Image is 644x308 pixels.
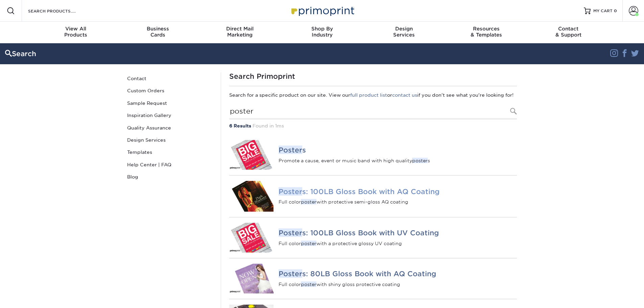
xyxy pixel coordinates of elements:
a: full product list [350,92,387,98]
a: Design Services [124,134,216,146]
img: Posters: 100LB Gloss Book with AQ Coating [229,181,274,212]
a: DesignServices [363,22,445,43]
span: Design [363,26,445,32]
a: Shop ByIndustry [281,22,363,43]
input: SEARCH PRODUCTS..... [27,7,93,15]
em: poster [301,199,316,205]
a: Direct MailMarketing [199,22,281,43]
em: Poster [279,187,302,195]
span: Resources [445,26,527,32]
img: Primoprint [288,3,356,18]
span: View All [35,26,117,32]
span: Direct Mail [199,26,281,32]
a: Sample Request [124,97,216,109]
a: contact us [392,92,417,98]
div: Industry [281,26,363,38]
div: Marketing [199,26,281,38]
a: Custom Orders [124,85,216,97]
p: Full color with a protective glossy UV coating [279,240,517,246]
img: Posters: 80LB Gloss Book with AQ Coating [229,264,274,293]
img: Posters [229,140,274,170]
em: poster [301,240,316,246]
iframe: Google Customer Reviews [2,287,57,306]
h1: Search Primoprint [229,72,517,80]
span: 0 [614,8,617,13]
em: poster [301,281,316,287]
strong: 6 Results [229,123,251,128]
h4: s: 100LB Gloss Book with UV Coating [279,229,517,237]
a: Contact& Support [527,22,610,43]
span: Business [117,26,199,32]
div: & Support [527,26,610,38]
a: BusinessCards [117,22,199,43]
a: Posters: 100LB Gloss Book with UV Coating Posters: 100LB Gloss Book with UV Coating Full colorpos... [229,217,517,258]
a: Posters: 100LB Gloss Book with AQ Coating Posters: 100LB Gloss Book with AQ Coating Full colorpos... [229,175,517,217]
span: MY CART [593,8,613,14]
h4: s [279,146,517,154]
a: Posters: 80LB Gloss Book with AQ Coating Posters: 80LB Gloss Book with AQ Coating Full colorposte... [229,258,517,299]
h4: s: 100LB Gloss Book with AQ Coating [279,187,517,195]
p: Full color with shiny gloss protective coating [279,281,517,287]
span: Shop By [281,26,363,32]
span: Contact [527,26,610,32]
a: Inspiration Gallery [124,109,216,121]
em: Poster [279,229,302,237]
div: Services [363,26,445,38]
span: Found in 1ms [253,123,284,128]
div: Cards [117,26,199,38]
p: Search for a specific product on our site. View our or if you don't see what you're looking for! [229,92,517,98]
a: Templates [124,146,216,158]
input: Search Products... [229,104,517,120]
em: Poster [279,146,302,154]
a: Help Center | FAQ [124,159,216,171]
p: Full color with protective semi-gloss AQ coating [279,198,517,205]
div: Products [35,26,117,38]
p: Promote a cause, event or music band with high quality s [279,157,517,164]
a: View AllProducts [35,22,117,43]
em: Poster [279,269,302,278]
a: Posters Posters Promote a cause, event or music band with high qualityposters [229,135,517,175]
img: Posters: 100LB Gloss Book with UV Coating [229,223,274,253]
a: Resources& Templates [445,22,527,43]
div: & Templates [445,26,527,38]
a: Contact [124,72,216,85]
em: poster [412,158,428,163]
h4: s: 80LB Gloss Book with AQ Coating [279,270,517,278]
a: Quality Assurance [124,122,216,134]
a: Blog [124,171,216,183]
